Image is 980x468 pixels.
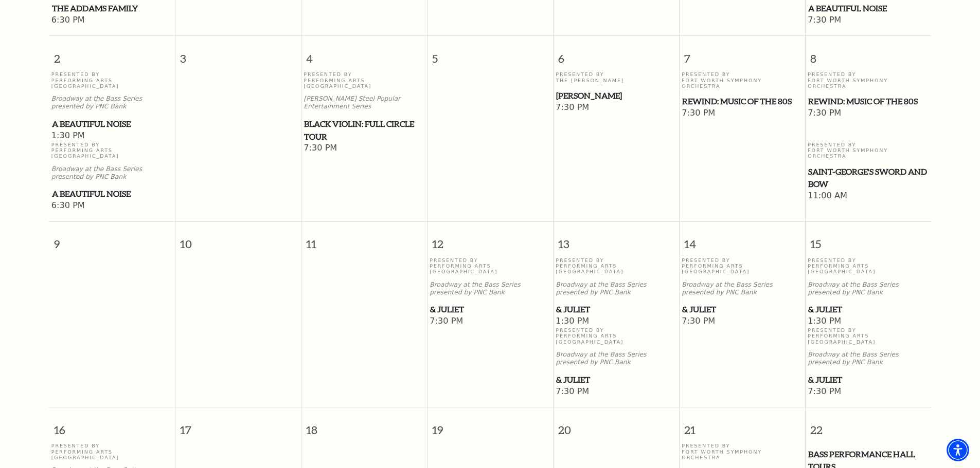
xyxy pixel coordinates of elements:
p: Broadway at the Bass Series presented by PNC Bank [808,281,929,296]
span: 4 [301,36,427,71]
p: Broadway at the Bass Series presented by PNC Bank [556,281,676,296]
span: 7:30 PM [304,143,424,154]
span: 20 [554,407,679,443]
a: & Juliet [556,373,676,386]
span: A Beautiful Noise [52,118,172,130]
a: Saint-George's Sword and Bow [808,165,929,191]
span: 11:00 AM [808,191,929,202]
span: 19 [427,407,553,443]
span: 7 [680,36,805,71]
p: Presented By The [PERSON_NAME] [556,71,676,83]
span: 22 [806,407,932,443]
span: A Beautiful Noise [52,188,172,200]
span: 7:30 PM [808,386,929,398]
span: & Juliet [556,303,676,316]
p: Broadway at the Bass Series presented by PNC Bank [556,351,676,366]
span: 6:30 PM [51,200,172,212]
span: & Juliet [808,373,928,386]
span: 5 [427,36,553,71]
a: The Addams Family [51,2,172,15]
a: REWIND: Music of the 80s [682,95,803,108]
span: 2 [49,36,175,71]
p: Presented By Performing Arts [GEOGRAPHIC_DATA] [682,257,803,275]
a: REWIND: Music of the 80s [808,95,929,108]
span: 18 [301,407,427,443]
span: 21 [680,407,805,443]
p: Presented By Fort Worth Symphony Orchestra [808,71,929,89]
span: & Juliet [430,303,550,316]
p: Presented By Performing Arts [GEOGRAPHIC_DATA] [808,327,929,345]
span: REWIND: Music of the 80s [808,95,928,108]
span: 12 [427,222,553,257]
p: Broadway at the Bass Series presented by PNC Bank [682,281,803,296]
p: Presented By Fort Worth Symphony Orchestra [682,443,803,460]
span: REWIND: Music of the 80s [682,95,802,108]
span: 7:30 PM [556,386,676,398]
span: 7:30 PM [808,15,929,26]
div: Accessibility Menu [947,439,969,461]
p: Broadway at the Bass Series presented by PNC Bank [51,165,172,181]
p: Presented By Performing Arts [GEOGRAPHIC_DATA] [51,71,172,89]
span: & Juliet [808,303,928,316]
p: Broadway at the Bass Series presented by PNC Bank [51,95,172,110]
span: 9 [49,222,175,257]
span: 7:30 PM [682,316,803,327]
a: & Juliet [682,303,803,316]
span: The Addams Family [52,2,172,15]
p: Presented By Fort Worth Symphony Orchestra [682,71,803,89]
p: Presented By Performing Arts [GEOGRAPHIC_DATA] [304,71,424,89]
a: A Beautiful Noise [51,118,172,130]
span: 17 [175,407,301,443]
p: Broadway at the Bass Series presented by PNC Bank [808,351,929,366]
a: & Juliet [430,303,550,316]
a: Beatrice Rana [556,89,676,102]
span: Saint-George's Sword and Bow [808,165,928,191]
span: 7:30 PM [808,108,929,119]
span: 10 [175,222,301,257]
p: Presented By Performing Arts [GEOGRAPHIC_DATA] [808,257,929,275]
span: 11 [301,222,427,257]
span: 1:30 PM [51,130,172,142]
a: & Juliet [808,373,929,386]
span: 13 [554,222,679,257]
span: 14 [680,222,805,257]
span: & Juliet [556,373,676,386]
span: 1:30 PM [556,316,676,327]
span: A Beautiful Noise [808,2,928,15]
span: 7:30 PM [556,102,676,114]
p: Presented By Performing Arts [GEOGRAPHIC_DATA] [556,257,676,275]
span: [PERSON_NAME] [556,89,676,102]
span: 6 [554,36,679,71]
p: [PERSON_NAME] Steel Popular Entertainment Series [304,95,424,110]
p: Presented By Performing Arts [GEOGRAPHIC_DATA] [430,257,550,275]
span: 15 [806,222,932,257]
a: A Beautiful Noise [51,188,172,200]
a: A Beautiful Noise [808,2,929,15]
span: Black Violin: Full Circle Tour [304,118,424,143]
span: 6:30 PM [51,15,172,26]
a: & Juliet [556,303,676,316]
span: & Juliet [682,303,802,316]
p: Presented By Performing Arts [GEOGRAPHIC_DATA] [51,443,172,460]
a: & Juliet [808,303,929,316]
p: Presented By Fort Worth Symphony Orchestra [808,142,929,159]
span: 3 [175,36,301,71]
span: 16 [49,407,175,443]
a: Black Violin: Full Circle Tour [304,118,424,143]
span: 7:30 PM [682,108,803,119]
span: 8 [806,36,932,71]
span: 1:30 PM [808,316,929,327]
span: 7:30 PM [430,316,550,327]
p: Presented By Performing Arts [GEOGRAPHIC_DATA] [556,327,676,345]
p: Presented By Performing Arts [GEOGRAPHIC_DATA] [51,142,172,159]
p: Broadway at the Bass Series presented by PNC Bank [430,281,550,296]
